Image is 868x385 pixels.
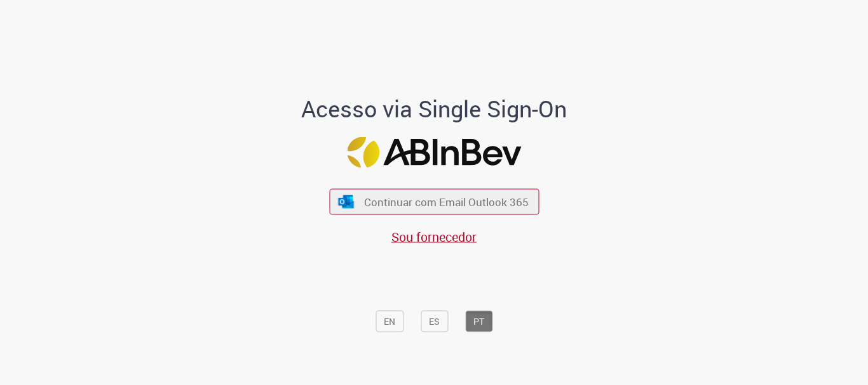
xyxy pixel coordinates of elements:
img: ícone Azure/Microsoft 360 [337,195,355,208]
span: Continuar com Email Outlook 365 [364,195,529,209]
img: Logo ABInBev [347,137,521,168]
button: PT [465,311,492,332]
button: EN [376,311,403,332]
a: Sou fornecedor [391,228,477,245]
button: ES [421,311,448,332]
h1: Acesso via Single Sign-On [258,96,611,122]
button: ícone Azure/Microsoft 360 Continuar com Email Outlook 365 [329,189,539,215]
